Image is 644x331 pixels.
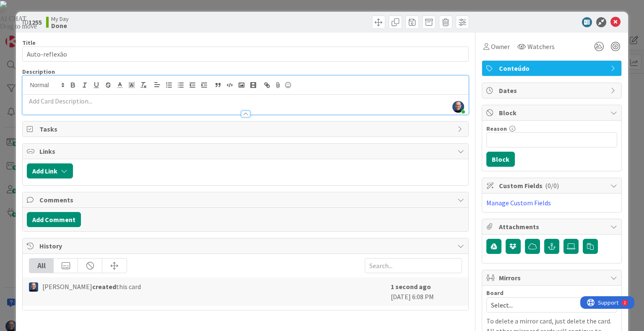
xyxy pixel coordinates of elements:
[39,195,453,205] span: Comments
[92,282,116,291] b: created
[391,282,462,302] div: [DATE] 6:08 PM
[491,299,598,311] span: Select...
[499,273,606,283] span: Mirrors
[499,63,606,73] span: Conteúdo
[499,108,606,118] span: Block
[491,41,510,52] span: Owner
[39,124,453,134] span: Tasks
[22,47,468,62] input: type card name here...
[39,241,453,251] span: History
[486,199,551,207] a: Manage Custom Fields
[39,146,453,156] span: Links
[44,3,46,10] div: 2
[499,181,606,191] span: Custom Fields
[22,39,36,47] label: Title
[545,181,559,190] span: ( 0/0 )
[29,282,38,292] img: Fg
[499,222,606,232] span: Attachments
[486,125,507,132] label: Reason
[486,152,515,167] button: Block
[527,41,555,52] span: Watchers
[27,163,73,178] button: Add Link
[486,290,504,296] span: Board
[18,1,38,11] span: Support
[22,68,55,75] span: Description
[499,85,606,96] span: Dates
[42,282,141,292] span: [PERSON_NAME] this card
[452,101,464,113] img: S8dkA9RpCuHXNfjtQIqKzkrxbbmCok6K.PNG
[365,258,462,273] input: Search...
[27,212,81,227] button: Add Comment
[391,282,431,291] b: 1 second ago
[29,259,54,273] div: All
